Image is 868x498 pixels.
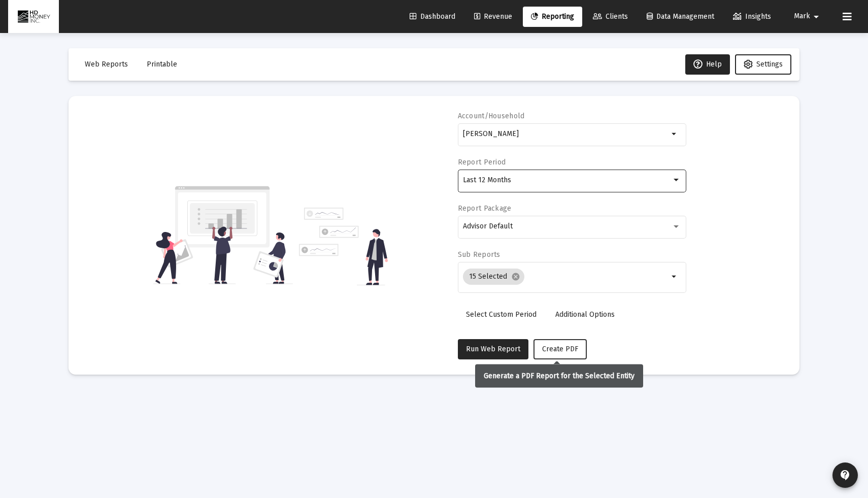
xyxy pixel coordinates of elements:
a: Clients [585,7,636,27]
span: Advisor Default [463,222,513,230]
span: Data Management [647,12,714,21]
button: Help [685,54,730,75]
label: Account/Household [458,112,525,120]
mat-icon: contact_support [839,469,851,481]
span: Revenue [474,12,512,21]
span: Mark [794,12,810,21]
span: Run Web Report [466,345,520,353]
span: Dashboard [410,12,455,21]
span: Select Custom Period [466,310,537,319]
span: Help [693,60,722,69]
label: Report Period [458,158,506,167]
img: reporting-alt [299,208,388,285]
button: Run Web Report [458,339,528,359]
a: Reporting [523,7,582,27]
label: Report Package [458,204,512,213]
a: Data Management [639,7,722,27]
span: Settings [756,60,783,69]
a: Insights [725,7,779,27]
mat-chip-list: Selection [463,267,669,287]
mat-icon: arrow_drop_down [669,128,681,140]
mat-chip: 15 Selected [463,269,524,285]
span: Insights [733,12,771,21]
button: Create PDF [533,339,587,359]
input: Search or select an account or household [463,130,669,138]
img: reporting [153,185,293,285]
span: Additional Options [555,310,615,319]
label: Sub Reports [458,250,500,259]
mat-icon: cancel [511,272,520,281]
mat-icon: arrow_drop_down [810,7,822,27]
span: Clients [593,12,628,21]
a: Revenue [466,7,520,27]
a: Dashboard [402,7,463,27]
img: Dashboard [16,7,51,27]
span: Web Reports [85,60,128,69]
span: Create PDF [542,345,578,353]
mat-icon: arrow_drop_down [669,271,681,283]
span: Last 12 Months [463,176,511,184]
span: Reporting [531,12,574,21]
button: Web Reports [77,54,136,75]
button: Printable [139,54,185,75]
button: Settings [735,54,791,75]
span: Printable [147,60,177,69]
button: Mark [782,6,834,26]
